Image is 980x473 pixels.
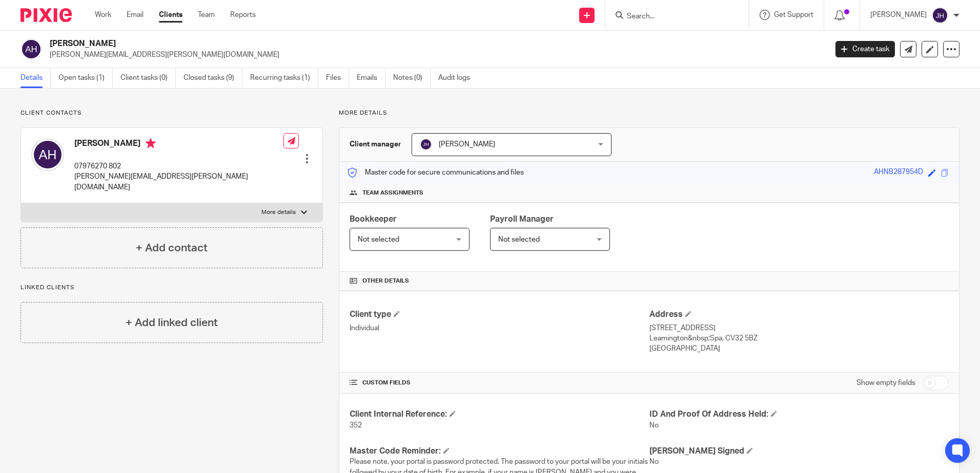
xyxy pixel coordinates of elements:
[362,189,423,197] span: Team assignments
[126,315,218,331] h4: + Add linked client
[21,284,323,292] p: Linked clients
[357,68,385,88] a: Emails
[438,68,478,88] a: Audit logs
[21,8,72,22] img: Pixie
[21,68,51,88] a: Details
[874,167,923,179] div: AHNB287954D
[50,38,666,49] h2: [PERSON_NAME]
[350,379,649,387] h4: CUSTOM FIELDS
[420,138,432,150] img: svg%3E
[74,138,283,151] h4: [PERSON_NAME]
[649,343,949,354] p: [GEOGRAPHIC_DATA]
[626,12,718,21] input: Search
[127,10,144,20] a: Email
[439,141,495,148] span: [PERSON_NAME]
[146,138,156,148] i: Primary
[230,10,256,20] a: Reports
[58,68,113,88] a: Open tasks (1)
[774,11,813,18] span: Get Support
[74,171,283,192] p: [PERSON_NAME][EMAIL_ADDRESS][PERSON_NAME][DOMAIN_NAME]
[350,422,362,429] span: 352
[21,109,323,117] p: Client contacts
[350,215,397,223] span: Bookkeeper
[95,10,111,20] a: Work
[649,458,659,465] span: No
[350,446,649,457] h4: Master Code Reminder:
[649,323,949,333] p: [STREET_ADDRESS]
[649,309,949,320] h4: Address
[490,215,554,223] span: Payroll Manager
[136,240,208,256] h4: + Add contact
[870,10,927,20] p: [PERSON_NAME]
[498,236,540,243] span: Not selected
[339,109,959,117] p: More details
[261,208,296,217] p: More details
[362,277,409,285] span: Other details
[350,323,649,333] p: Individual
[21,38,42,60] img: svg%3E
[50,50,820,60] p: [PERSON_NAME][EMAIL_ADDRESS][PERSON_NAME][DOMAIN_NAME]
[31,138,64,171] img: svg%3E
[350,139,401,149] h3: Client manager
[393,68,431,88] a: Notes (0)
[932,7,948,24] img: svg%3E
[250,68,318,88] a: Recurring tasks (1)
[835,41,895,57] a: Create task
[347,167,524,178] p: Master code for secure communications and files
[74,161,283,171] p: 07976270 802
[159,10,182,20] a: Clients
[856,378,915,388] label: Show empty fields
[649,409,949,420] h4: ID And Proof Of Address Held:
[649,333,949,343] p: Leamington&nbsp;Spa, CV32 5BZ
[326,68,349,88] a: Files
[350,309,649,320] h4: Client type
[358,236,399,243] span: Not selected
[350,409,649,420] h4: Client Internal Reference:
[649,446,949,457] h4: [PERSON_NAME] Signed
[183,68,242,88] a: Closed tasks (9)
[649,422,659,429] span: No
[198,10,215,20] a: Team
[120,68,176,88] a: Client tasks (0)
